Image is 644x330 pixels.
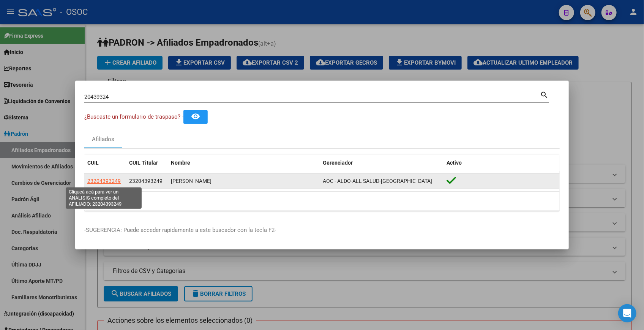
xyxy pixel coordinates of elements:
[540,90,549,99] mat-icon: search
[323,160,353,166] span: Gerenciador
[171,160,190,166] span: Nombre
[618,304,636,322] div: Open Intercom Messenger
[191,112,200,121] mat-icon: remove_red_eye
[87,178,121,184] span: 23204393249
[84,192,560,211] div: 1 total
[92,135,115,144] div: Afiliados
[171,177,317,186] div: [PERSON_NAME]
[168,155,320,171] datatable-header-cell: Nombre
[323,178,432,184] span: AOC - ALDO-ALL SALUD-[GEOGRAPHIC_DATA]
[84,155,126,171] datatable-header-cell: CUIL
[87,160,99,166] span: CUIL
[84,226,560,235] p: -SUGERENCIA: Puede acceder rapidamente a este buscador con la tecla F2-
[129,160,158,166] span: CUIL Titular
[84,113,183,120] span: ¿Buscaste un formulario de traspaso? -
[129,178,163,184] span: 23204393249
[444,155,560,171] datatable-header-cell: Activo
[320,155,444,171] datatable-header-cell: Gerenciador
[126,155,168,171] datatable-header-cell: CUIL Titular
[447,160,462,166] span: Activo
